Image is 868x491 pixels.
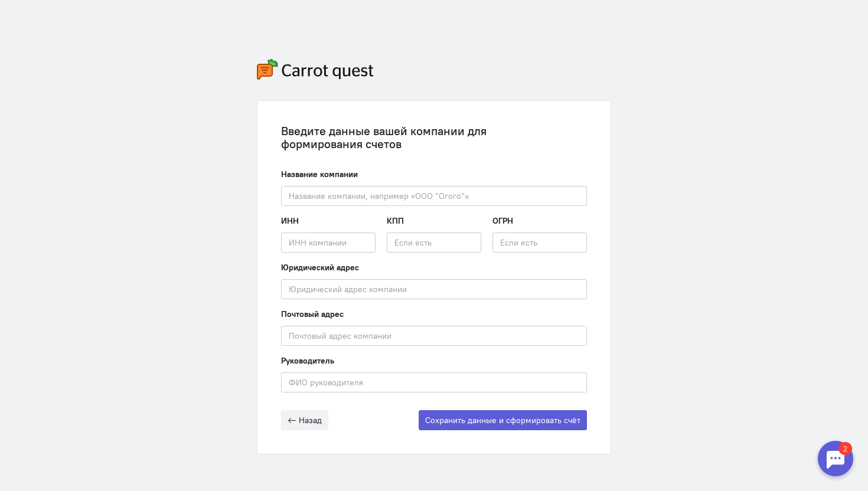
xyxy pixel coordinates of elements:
label: Руководитель [281,355,334,366]
div: 2 [27,7,40,20]
input: ФИО руководителя [281,372,587,392]
span: Назад [299,415,322,425]
img: carrot-quest-logo.svg [257,59,374,80]
label: ОГРН [492,215,513,227]
label: Юридический адрес [281,261,359,273]
input: Почтовый адрес компании [281,326,587,346]
input: Если есть [387,233,481,253]
label: ИНН [281,215,299,227]
input: Название компании, например «ООО “Огого“» [281,186,587,206]
label: Почтовый адрес [281,308,344,320]
input: ИНН компании [281,233,376,253]
label: Название компании [281,168,358,180]
label: КПП [387,215,404,227]
button: Назад [281,410,328,430]
input: Юридический адрес компании [281,279,587,299]
div: Введите данные вашей компании для формирования счетов [281,125,587,150]
button: Сохранить данные и сформировать счёт [419,410,587,430]
input: Если есть [492,233,587,253]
